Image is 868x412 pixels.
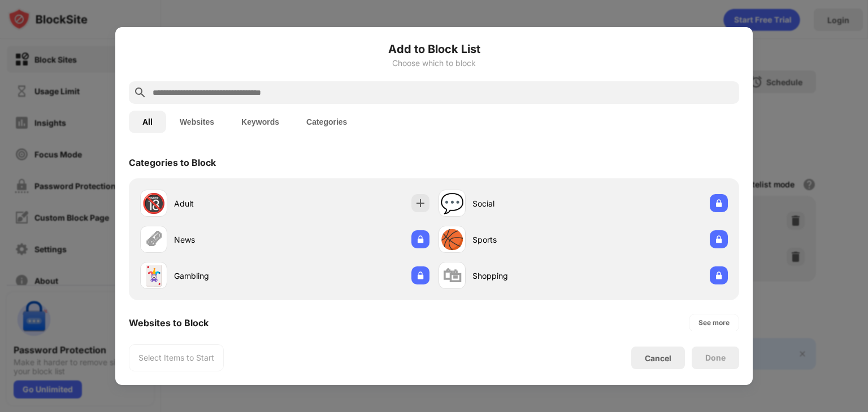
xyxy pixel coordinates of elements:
[228,111,293,133] button: Keywords
[705,353,726,362] div: Done
[142,192,166,215] div: 🔞
[442,264,462,287] div: 🛍
[129,317,209,328] div: Websites to Block
[133,86,147,99] img: search.svg
[166,111,228,133] button: Websites
[645,353,671,363] div: Cancel
[174,270,285,282] div: Gambling
[293,111,361,133] button: Categories
[144,228,163,251] div: 🗞
[138,352,214,363] div: Select Items to Start
[142,264,166,287] div: 🃏
[129,157,216,168] div: Categories to Block
[472,270,583,282] div: Shopping
[174,234,285,246] div: News
[129,111,166,133] button: All
[472,234,583,246] div: Sports
[129,59,739,68] div: Choose which to block
[440,228,464,251] div: 🏀
[129,41,739,58] h6: Add to Block List
[698,317,730,328] div: See more
[174,198,285,209] div: Adult
[472,198,583,209] div: Social
[440,192,464,215] div: 💬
